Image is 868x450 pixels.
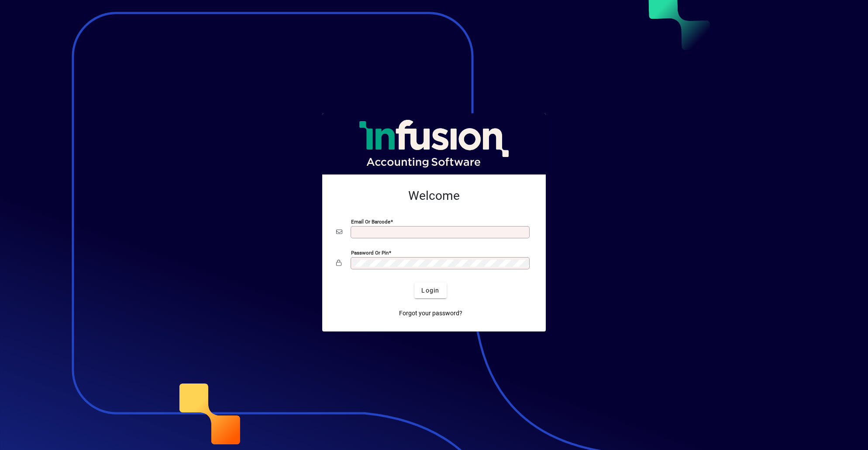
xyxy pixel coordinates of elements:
[421,286,439,295] span: Login
[396,305,466,321] a: Forgot your password?
[351,219,390,225] mat-label: Email or Barcode
[336,188,532,203] h2: Welcome
[351,250,389,256] mat-label: Password or Pin
[399,309,462,318] span: Forgot your password?
[414,283,446,298] button: Login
